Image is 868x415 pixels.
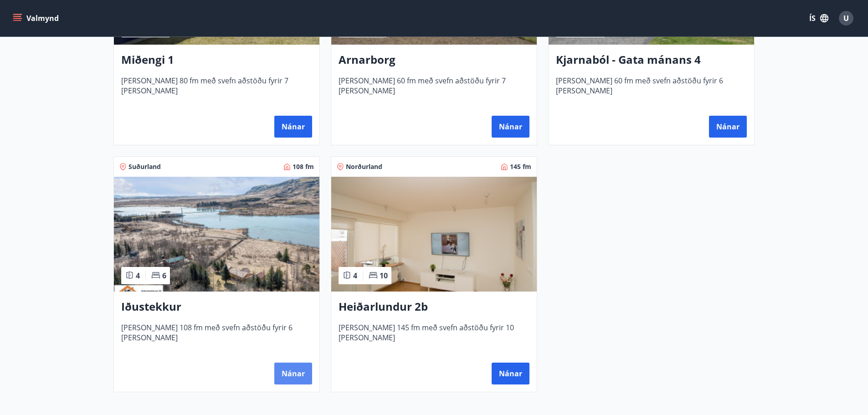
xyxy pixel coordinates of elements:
img: Paella dish [114,177,319,292]
span: 4 [136,271,140,281]
button: Nánar [274,363,312,384]
h3: Arnarborg [339,52,529,68]
button: Nánar [492,116,529,138]
span: 4 [353,271,357,281]
button: Nánar [492,363,529,384]
span: 10 [380,271,388,281]
span: [PERSON_NAME] 145 fm með svefn aðstöðu fyrir 10 [PERSON_NAME] [339,323,529,353]
span: [PERSON_NAME] 60 fm með svefn aðstöðu fyrir 7 [PERSON_NAME] [339,76,529,106]
button: Nánar [709,116,747,138]
span: Norðurland [346,162,382,171]
h3: Kjarnaból - Gata mánans 4 [556,52,747,68]
span: 108 fm [293,162,314,171]
span: Suðurland [128,162,161,171]
button: Nánar [274,116,312,138]
button: U [835,7,857,29]
h3: Miðengi 1 [121,52,312,68]
span: [PERSON_NAME] 80 fm með svefn aðstöðu fyrir 7 [PERSON_NAME] [121,76,312,106]
img: Paella dish [331,177,537,292]
span: 6 [162,271,166,281]
span: [PERSON_NAME] 108 fm með svefn aðstöðu fyrir 6 [PERSON_NAME] [121,323,312,353]
h3: Iðustekkur [121,299,312,315]
span: U [843,13,849,23]
button: ÍS [804,10,833,26]
span: [PERSON_NAME] 60 fm með svefn aðstöðu fyrir 6 [PERSON_NAME] [556,76,747,106]
button: menu [11,10,62,26]
span: 145 fm [510,162,531,171]
h3: Heiðarlundur 2b [339,299,529,315]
